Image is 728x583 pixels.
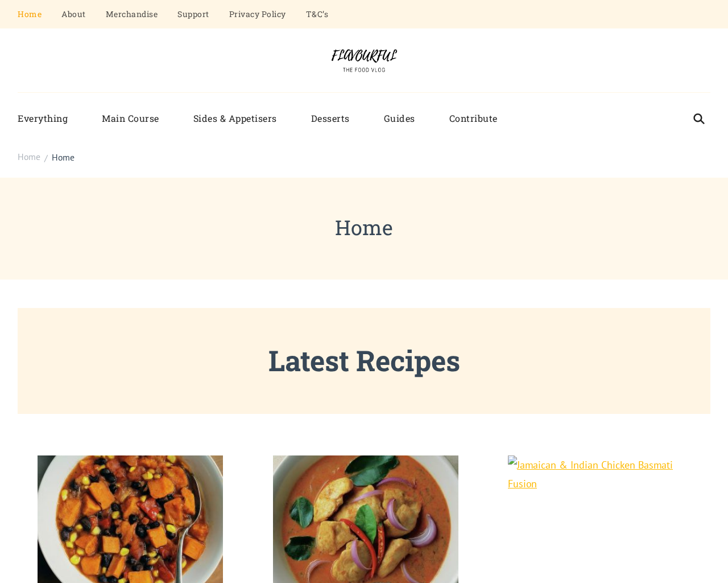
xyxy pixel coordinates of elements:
a: Sides & Appetisers [176,104,294,133]
img: Flavourful [321,46,407,75]
span: Home [18,151,40,162]
a: Desserts [294,104,367,133]
a: Main Course [85,104,176,133]
a: Contribute [432,104,515,133]
a: Home [18,150,40,164]
a: Everything [18,104,85,133]
h1: Home [18,212,710,243]
img: Jamaican & Indian Chicken Basmati Fusion [508,455,693,494]
span: / [44,151,48,165]
a: Guides [367,104,432,133]
strong: Latest Recipes [268,342,460,379]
